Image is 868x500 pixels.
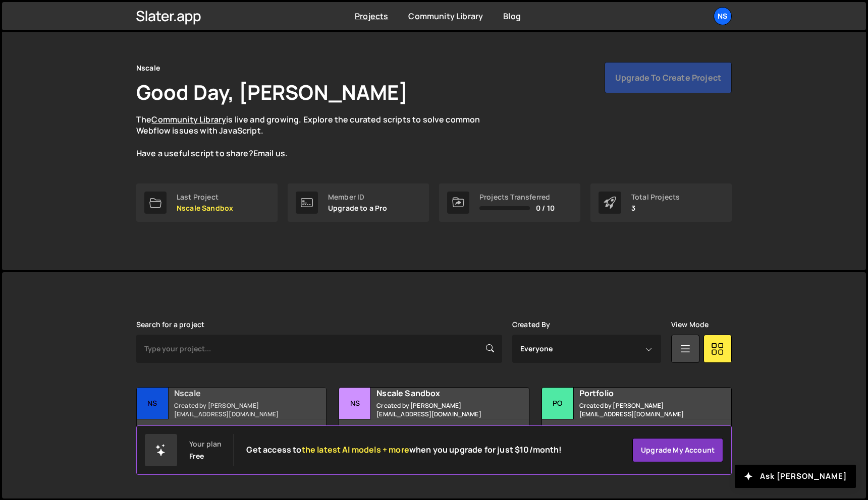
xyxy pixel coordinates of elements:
h2: Get access to when you upgrade for just $10/month! [246,445,562,455]
button: Ask [PERSON_NAME] [735,465,856,488]
a: Projects [355,11,388,22]
div: Your plan [189,440,222,448]
h2: Nscale Sandbox [376,388,498,399]
div: Member ID [328,193,388,201]
div: Po [542,388,574,419]
input: Type your project... [136,335,502,363]
a: Ns [714,7,732,25]
a: Po Portfolio Created by [PERSON_NAME][EMAIL_ADDRESS][DOMAIN_NAME] 4 pages, last updated by [DATE] [541,387,732,450]
h1: Good Day, [PERSON_NAME] [136,78,408,106]
label: Search for a project [136,321,204,329]
p: 3 [631,204,680,212]
div: Free [189,452,204,460]
h2: Nscale [174,388,296,399]
a: Email us [253,148,285,159]
p: Nscale Sandbox [177,204,233,212]
a: Community Library [151,114,226,125]
span: 0 / 10 [536,204,555,212]
p: The is live and growing. Explore the curated scripts to solve common Webflow issues with JavaScri... [136,114,500,159]
label: View Mode [671,321,709,329]
a: Ns Nscale Sandbox Created by [PERSON_NAME][EMAIL_ADDRESS][DOMAIN_NAME] 2 pages, last updated by [... [339,387,529,450]
a: Community Library [408,11,483,22]
div: Projects Transferred [479,193,555,201]
div: 4 pages, last updated by [DATE] [542,419,731,450]
label: Created By [512,321,551,329]
div: 15 pages, last updated by [DATE] [137,419,326,450]
div: Nscale [136,62,160,74]
a: Blog [503,11,521,22]
div: Total Projects [631,193,680,201]
p: Upgrade to a Pro [328,204,388,212]
div: 2 pages, last updated by [DATE] [339,419,528,450]
div: Ns [137,388,169,419]
a: Upgrade my account [632,438,723,462]
small: Created by [PERSON_NAME][EMAIL_ADDRESS][DOMAIN_NAME] [579,401,701,418]
small: Created by [PERSON_NAME][EMAIL_ADDRESS][DOMAIN_NAME] [174,401,296,418]
div: Ns [339,388,371,419]
a: Ns Nscale Created by [PERSON_NAME][EMAIL_ADDRESS][DOMAIN_NAME] 15 pages, last updated by [DATE] [136,387,327,450]
a: Last Project Nscale Sandbox [136,183,278,222]
h2: Portfolio [579,388,701,399]
span: the latest AI models + more [302,444,409,455]
div: Last Project [177,193,233,201]
small: Created by [PERSON_NAME][EMAIL_ADDRESS][DOMAIN_NAME] [376,401,498,418]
